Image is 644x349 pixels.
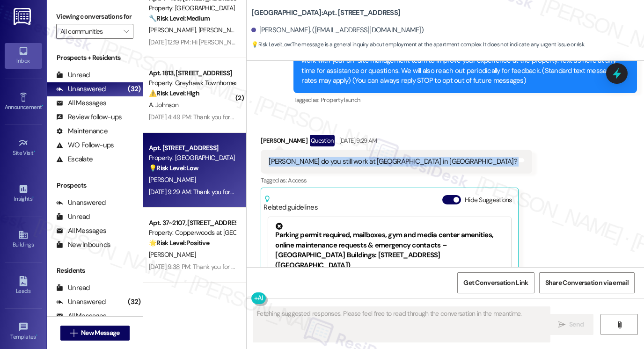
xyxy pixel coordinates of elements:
[198,26,245,34] span: [PERSON_NAME]
[5,135,42,160] a: Site Visit •
[549,314,594,335] button: Send
[463,278,528,288] span: Get Conversation Link
[81,328,119,338] span: New Message
[125,295,143,309] div: (32)
[149,89,199,97] strong: ⚠️ Risk Level: High
[32,194,34,201] span: •
[269,157,517,167] div: [PERSON_NAME] do you still work at [GEOGRAPHIC_DATA] in [GEOGRAPHIC_DATA]?
[60,326,130,341] button: New Message
[293,93,637,107] div: Tagged as:
[616,321,623,328] i: 
[149,164,198,172] strong: 💡 Risk Level: Low
[149,153,235,163] div: Property: [GEOGRAPHIC_DATA]
[47,181,143,190] div: Prospects
[5,273,42,298] a: Leads
[149,14,210,22] strong: 🔧 Risk Level: Medium
[539,272,635,293] button: Share Conversation via email
[5,43,42,68] a: Inbox
[465,195,512,205] label: Hide Suggestions
[149,68,235,78] div: Apt. 1813, [STREET_ADDRESS]
[47,53,143,63] div: Prospects + Residents
[149,239,209,247] strong: 🌟 Risk Level: Positive
[251,41,291,48] strong: 💡 Risk Level: Low
[558,321,565,328] i: 
[56,126,108,136] div: Maintenance
[251,40,585,50] span: : The message is a general inquiry about employment at the apartment complex. It does not indicat...
[125,82,143,96] div: (32)
[47,266,143,276] div: Residents
[149,228,235,238] div: Property: Copperwoods at [GEOGRAPHIC_DATA]
[288,176,307,184] span: Access
[149,218,235,228] div: Apt. 37~2107, [STREET_ADDRESS]
[301,46,622,86] div: Hi [PERSON_NAME], I'm on the new offsite Resident Support Team for [GEOGRAPHIC_DATA]! My job is t...
[251,8,400,18] b: [GEOGRAPHIC_DATA]: Apt. [STREET_ADDRESS]
[56,98,106,108] div: All Messages
[56,154,93,164] div: Escalate
[149,26,198,34] span: [PERSON_NAME]
[60,24,118,39] input: All communities
[251,25,424,35] div: [PERSON_NAME]. ([EMAIL_ADDRESS][DOMAIN_NAME])
[149,3,235,13] div: Property: [GEOGRAPHIC_DATA]
[275,223,504,270] div: Parking permit required, mailboxes, gym and media center amenities, online maintenance requests &...
[149,143,235,153] div: Apt. [STREET_ADDRESS]
[56,311,106,321] div: All Messages
[56,140,114,150] div: WO Follow-ups
[56,240,110,250] div: New Inbounds
[149,250,196,259] span: [PERSON_NAME]
[5,319,42,344] a: Templates •
[263,195,318,212] div: Related guidelines
[14,8,33,25] img: ResiDesk Logo
[70,329,77,337] i: 
[5,181,42,206] a: Insights •
[321,96,360,104] span: Property launch
[310,135,335,146] div: Question
[149,101,178,109] span: A. Johnson
[36,332,37,339] span: •
[261,135,532,150] div: [PERSON_NAME]
[337,136,377,145] div: [DATE] 9:29 AM
[457,272,534,293] button: Get Conversation Link
[253,307,550,342] textarea: Fetching suggested responses. Please feel free to read through the conversation in the meantime.
[545,278,629,288] span: Share Conversation via email
[56,9,133,24] label: Viewing conversations for
[5,227,42,252] a: Buildings
[569,320,584,329] span: Send
[149,175,196,184] span: [PERSON_NAME]
[42,102,43,109] span: •
[261,174,532,187] div: Tagged as:
[124,28,129,35] i: 
[149,78,235,88] div: Property: Greyhawk Townhomes
[56,112,122,122] div: Review follow-ups
[56,198,106,208] div: Unanswered
[56,70,90,80] div: Unread
[56,212,90,222] div: Unread
[56,226,106,236] div: All Messages
[56,297,106,307] div: Unanswered
[56,283,90,293] div: Unread
[34,148,35,155] span: •
[56,84,106,94] div: Unanswered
